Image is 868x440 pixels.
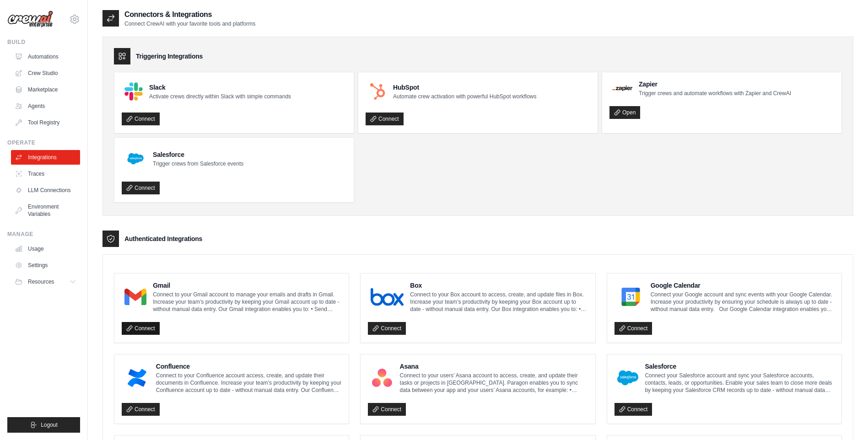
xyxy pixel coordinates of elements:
[149,83,291,92] h4: Slack
[11,66,80,80] a: Crew Studio
[122,322,160,335] a: Connect
[11,82,80,97] a: Marketplace
[153,281,341,290] h4: Gmail
[615,322,652,335] a: Connect
[124,234,202,243] h3: Authenticated Integrations
[153,150,243,159] h4: Salesforce
[156,372,342,394] p: Connect to your Confluence account access, create, and update their documents in Confluence. Incr...
[368,403,406,416] a: Connect
[153,160,243,167] p: Trigger crews from Salesforce events
[124,82,143,101] img: Slack Logo
[11,183,80,198] a: LLM Connections
[156,362,342,371] h4: Confluence
[400,372,588,394] p: Connect to your users’ Asana account to access, create, and update their tasks or projects in [GE...
[11,99,80,113] a: Agents
[11,241,80,256] a: Usage
[124,20,255,27] p: Connect CrewAI with your favorite tools and platforms
[124,148,146,170] img: Salesforce Logo
[41,421,58,429] span: Logout
[7,139,80,146] div: Operate
[651,291,834,313] p: Connect your Google account and sync events with your Google Calendar. Increase your productivity...
[124,9,255,20] h2: Connectors & Integrations
[7,11,53,28] img: Logo
[11,274,80,289] button: Resources
[617,288,644,306] img: Google Calendar Logo
[651,281,834,290] h4: Google Calendar
[11,166,80,181] a: Traces
[645,362,834,371] h4: Salesforce
[11,258,80,273] a: Settings
[609,106,640,119] a: Open
[639,80,791,89] h4: Zapier
[28,278,54,285] span: Resources
[639,90,791,97] p: Trigger crews and automate workflows with Zapier and CrewAI
[400,362,588,371] h4: Asana
[366,113,404,125] a: Connect
[124,369,150,387] img: Confluence Logo
[11,49,80,64] a: Automations
[410,291,588,313] p: Connect to your Box account to access, create, and update files in Box. Increase your team’s prod...
[124,288,146,306] img: Gmail Logo
[617,369,639,387] img: Salesforce Logo
[122,113,160,125] a: Connect
[368,322,406,335] a: Connect
[11,115,80,130] a: Tool Registry
[7,38,80,46] div: Build
[393,93,536,100] p: Automate crew activation with powerful HubSpot workflows
[368,82,387,101] img: HubSpot Logo
[153,291,341,313] p: Connect to your Gmail account to manage your emails and drafts in Gmail. Increase your team’s pro...
[615,403,652,416] a: Connect
[7,231,80,238] div: Manage
[122,182,160,194] a: Connect
[612,86,632,91] img: Zapier Logo
[122,403,160,416] a: Connect
[645,372,834,394] p: Connect your Salesforce account and sync your Salesforce accounts, contacts, leads, or opportunit...
[371,369,393,387] img: Asana Logo
[7,417,80,433] button: Logout
[136,52,203,61] h3: Triggering Integrations
[11,150,80,165] a: Integrations
[11,199,80,221] a: Environment Variables
[149,93,291,100] p: Activate crews directly within Slack with simple commands
[410,281,588,290] h4: Box
[393,83,536,92] h4: HubSpot
[371,288,404,306] img: Box Logo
